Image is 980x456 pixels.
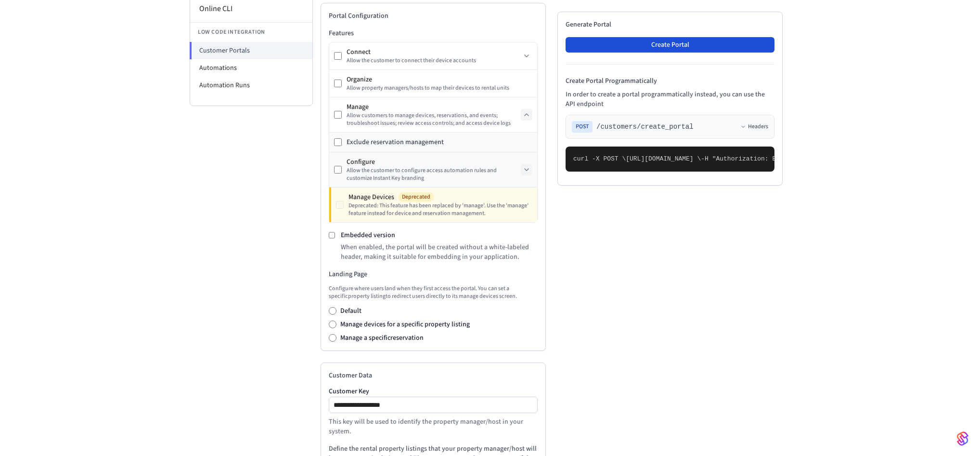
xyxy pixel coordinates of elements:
[566,90,774,109] p: In order to create a portal programmatically instead, you can use the API endpoint
[329,388,538,395] label: Customer Key
[340,306,361,316] label: Default
[347,57,521,65] div: Allow the customer to connect their device accounts
[329,285,538,300] p: Configure where users land when they first access the portal. You can set a specific property lis...
[348,202,532,217] div: Deprecated: This feature has been replaced by 'manage'. Use the 'manage' feature instead for devi...
[347,47,521,57] div: Connect
[347,137,444,147] div: Exclude reservation management
[341,230,395,240] label: Embedded version
[348,192,532,202] div: Manage Devices
[347,102,521,112] div: Manage
[329,371,538,380] h2: Customer Data
[347,167,521,182] div: Allow the customer to configure access automation rules and customize Instant Key branding
[329,417,538,436] p: This key will be used to identify the property manager/host in your system.
[190,59,312,77] li: Automations
[329,11,538,21] h2: Portal Configuration
[340,333,424,343] label: Manage a specific reservation
[340,320,470,329] label: Manage devices for a specific property listing
[190,77,312,94] li: Automation Runs
[347,75,532,84] div: Organize
[572,121,593,133] span: POST
[329,269,538,279] h3: Landing Page
[566,37,774,53] button: Create Portal
[341,242,538,262] p: When enabled, the portal will be created without a white-labeled header, making it suitable for e...
[398,192,434,202] span: Deprecated
[596,122,694,132] span: /customers/create_portal
[566,20,774,29] h2: Generate Portal
[347,157,521,167] div: Configure
[573,155,626,162] span: curl -X POST \
[347,84,532,92] div: Allow property managers/hosts to map their devices to rental units
[626,155,701,162] span: [URL][DOMAIN_NAME] \
[740,123,768,131] button: Headers
[701,155,881,162] span: -H "Authorization: Bearer seam_api_key_123456" \
[566,76,774,86] h4: Create Portal Programmatically
[190,42,312,59] li: Customer Portals
[957,431,968,446] img: SeamLogoGradient.69752ec5.svg
[190,22,312,42] li: Low Code Integration
[347,112,521,127] div: Allow customers to manage devices, reservations, and events; troubleshoot issues; review access c...
[329,28,538,38] h3: Features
